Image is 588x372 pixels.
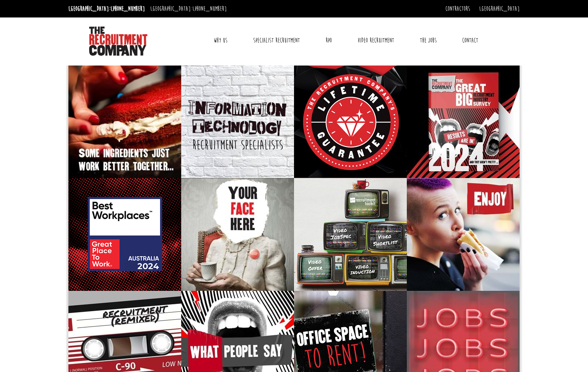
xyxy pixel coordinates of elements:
a: Contractors [445,5,470,13]
li: [GEOGRAPHIC_DATA]: [148,3,229,15]
a: The Jobs [414,31,442,50]
img: The Recruitment Company [89,27,147,56]
a: Why Us [208,31,233,50]
a: [GEOGRAPHIC_DATA] [479,5,520,13]
a: [PHONE_NUMBER] [192,5,227,13]
a: Specialist Recruitment [248,31,305,50]
a: [PHONE_NUMBER] [111,5,145,13]
a: Contact [457,31,484,50]
a: RPO [320,31,337,50]
a: Video Recruitment [352,31,400,50]
li: [GEOGRAPHIC_DATA]: [67,3,147,15]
